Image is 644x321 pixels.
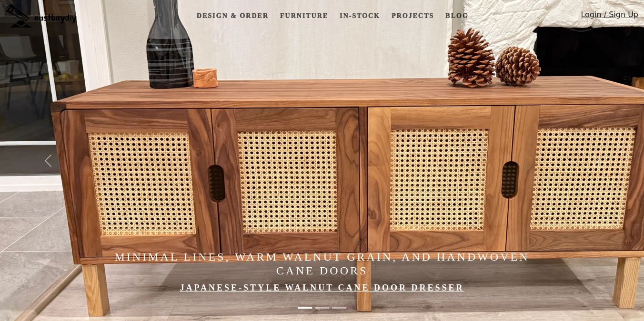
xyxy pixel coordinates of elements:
a: Japanese-style Walnut Cane Door Dresser [180,283,464,292]
button: Made in the Bay Area [315,302,329,313]
button: Elevate Your Home with Handcrafted Japanese-Style Furniture [332,302,346,313]
a: Design & Order [193,7,272,25]
a: Furniture [276,7,332,25]
h4: Minimal Lines, Warm Walnut Grain, and Handwoven Cane Doors [97,250,547,278]
a: Login / Sign Up [581,9,638,25]
a: In-stock [336,7,384,25]
a: Blog [442,7,472,25]
button: Minimal Lines, Warm Walnut Grain, and Handwoven Cane Doors [298,302,312,313]
a: Projects [388,7,438,25]
img: eastbaydiy [6,4,77,28]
